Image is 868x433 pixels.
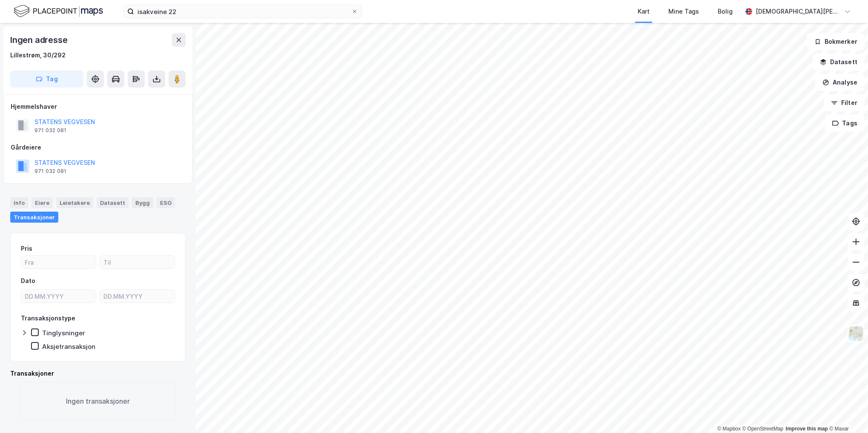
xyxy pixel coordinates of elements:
[815,74,865,91] button: Analyse
[848,325,864,342] img: Z
[42,342,95,351] div: Aksjetransaksjon
[21,276,35,286] div: Dato
[10,368,186,379] div: Transaksjoner
[20,382,175,420] div: Ingen transaksjoner
[134,5,351,18] input: Søk på adresse, matrikkel, gårdeiere, leietakere eller personer
[21,313,75,323] div: Transaksjonstype
[10,50,66,60] div: Lillestrøm, 30/292
[97,197,129,208] div: Datasett
[638,6,650,17] div: Kart
[157,197,175,208] div: ESG
[717,426,741,432] a: Mapbox
[10,197,28,208] div: Info
[10,33,69,47] div: Ingen adresse
[718,6,733,17] div: Bolig
[807,33,865,50] button: Bokmerker
[668,6,699,17] div: Mine Tags
[21,243,32,254] div: Pris
[34,168,66,175] div: 971 032 081
[10,212,58,223] div: Transaksjoner
[824,94,865,111] button: Filter
[34,127,66,134] div: 971 032 081
[11,102,185,112] div: Hjemmelshaver
[21,290,96,303] input: DD.MM.YYYY
[132,197,153,208] div: Bygg
[56,197,93,208] div: Leietakere
[32,197,53,208] div: Eiere
[42,329,85,337] div: Tinglysninger
[100,290,175,303] input: DD.MM.YYYY
[100,256,175,269] input: Til
[786,426,828,432] a: Improve this map
[742,426,784,432] a: OpenStreetMap
[14,4,103,19] img: logo.f888ab2527a4732fd821a326f86c7f29.svg
[825,392,868,433] iframe: Chat Widget
[813,54,865,71] button: Datasett
[21,256,96,269] input: Fra
[11,142,185,153] div: Gårdeiere
[10,71,83,88] button: Tag
[825,115,865,132] button: Tags
[756,6,841,17] div: [DEMOGRAPHIC_DATA][PERSON_NAME]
